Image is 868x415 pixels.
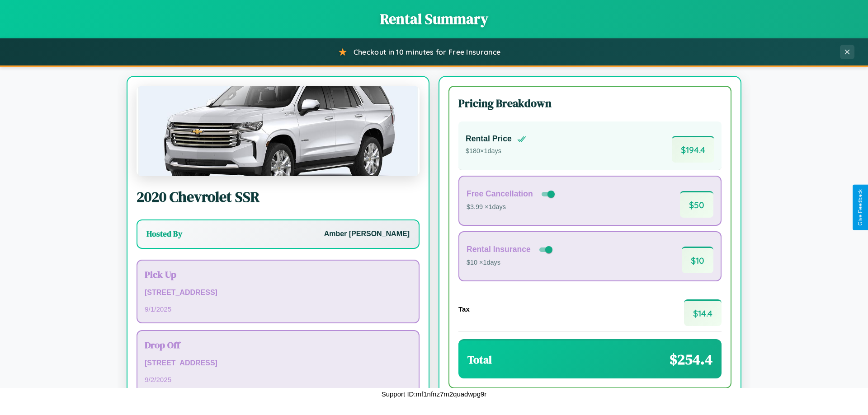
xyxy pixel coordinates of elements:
[684,299,722,326] span: $ 14.4
[145,357,411,370] p: [STREET_ADDRESS]
[467,257,554,269] p: $10 × 1 days
[145,373,411,386] p: 9 / 2 / 2025
[145,286,411,299] p: [STREET_ADDRESS]
[672,136,714,163] span: $ 194.4
[466,134,512,144] h4: Rental Price
[458,305,470,313] h4: Tax
[467,201,557,213] p: $3.99 × 1 days
[382,388,487,400] p: Support ID: mf1nfnz7m2quadwpg9r
[670,350,712,369] span: $ 254.4
[146,228,182,239] h3: Hosted By
[467,189,533,199] h4: Free Cancellation
[145,268,411,281] h3: Pick Up
[682,247,713,273] span: $ 10
[680,191,713,218] span: $ 50
[145,303,411,315] p: 9 / 1 / 2025
[9,9,859,29] h1: Rental Summary
[137,187,420,207] h2: 2020 Chevrolet SSR
[354,47,500,56] span: Checkout in 10 minutes for Free Insurance
[458,96,722,111] h3: Pricing Breakdown
[857,189,863,226] div: Give Feedback
[466,145,526,157] p: $ 180 × 1 days
[145,338,411,351] h3: Drop Off
[467,352,492,367] h3: Total
[324,228,410,241] p: Amber [PERSON_NAME]
[467,245,531,254] h4: Rental Insurance
[137,86,420,176] img: Chevrolet SSR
